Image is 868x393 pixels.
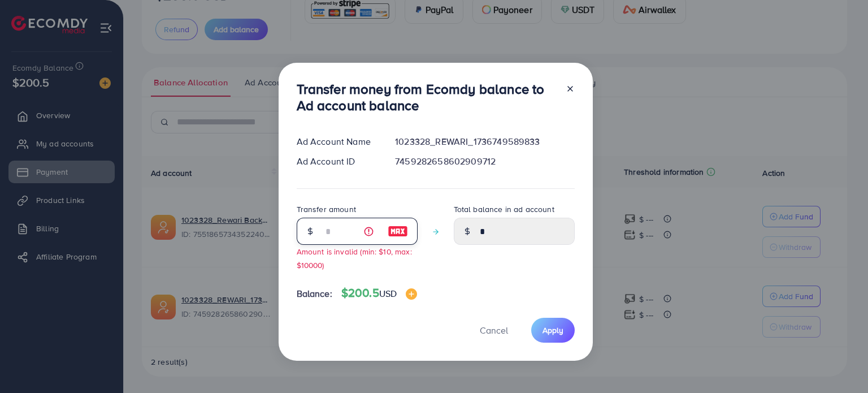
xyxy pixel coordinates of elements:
[386,155,583,168] div: 7459282658602909712
[288,155,387,168] div: Ad Account ID
[454,204,554,215] label: Total balance in ad account
[297,287,332,300] span: Balance:
[406,288,417,300] img: image
[288,135,387,148] div: Ad Account Name
[531,318,575,342] button: Apply
[480,324,508,336] span: Cancel
[386,135,583,148] div: 1023328_REWARI_1736749589833
[379,287,397,300] span: USD
[341,286,417,300] h4: $200.5
[466,318,522,342] button: Cancel
[297,81,557,114] h3: Transfer money from Ecomdy balance to Ad account balance
[388,224,408,238] img: image
[297,204,356,215] label: Transfer amount
[820,342,860,385] iframe: Chat
[297,246,412,270] small: Amount is invalid (min: $10, max: $10000)
[542,325,563,336] span: Apply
